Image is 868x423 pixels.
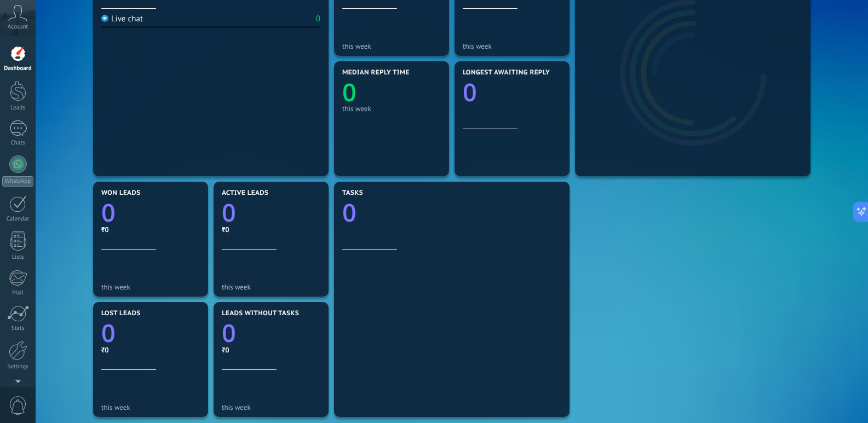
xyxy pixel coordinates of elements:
text: 0 [342,76,357,109]
div: Leads [2,105,34,112]
div: Lists [2,254,34,261]
a: 0 [101,316,200,350]
div: 0 [316,14,320,24]
div: Dashboard [2,65,34,72]
div: this week [101,403,200,412]
text: 0 [342,196,357,229]
span: Active leads [222,189,268,197]
div: ₹0 [222,345,320,355]
div: this week [342,42,441,50]
div: WhatsApp [2,176,33,187]
a: 0 [222,316,320,350]
span: Won leads [101,189,140,197]
text: 0 [222,196,236,229]
span: Account [8,24,28,31]
a: 0 [101,196,200,229]
text: 0 [463,76,477,109]
div: Stats [2,325,34,332]
div: this week [101,283,200,291]
text: 0 [101,316,116,350]
div: ₹0 [222,225,320,234]
div: this week [463,42,561,50]
span: Longest awaiting reply [463,69,550,77]
div: Mail [2,289,34,297]
span: Leads without tasks [222,310,299,317]
div: this week [222,403,320,412]
img: Live chat [101,15,108,22]
a: 0 [342,196,561,229]
div: this week [342,105,441,113]
div: Calendar [2,216,34,223]
div: Live chat [101,14,143,24]
span: Lost leads [101,310,141,317]
div: Settings [2,363,34,370]
span: Tasks [342,189,363,197]
text: 0 [222,316,236,350]
div: this week [222,283,320,291]
a: 0 [222,196,320,229]
div: ₹0 [101,225,200,234]
span: Median reply time [342,69,410,77]
text: 0 [101,196,116,229]
div: Chats [2,140,34,147]
div: ₹0 [101,345,200,355]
